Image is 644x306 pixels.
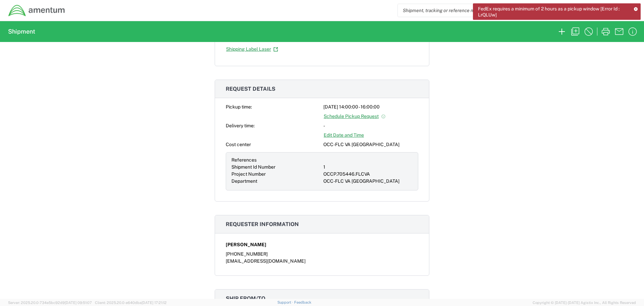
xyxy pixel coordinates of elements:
div: Shipment Id Number [231,164,321,171]
div: OCCP.705446.FLCVA [323,171,413,178]
h2: Shipment [8,28,35,36]
div: [EMAIL_ADDRESS][DOMAIN_NAME] [226,258,418,265]
span: Delivery time: [226,123,255,128]
a: Feedback [294,300,311,304]
span: References [231,157,257,163]
a: Support [277,300,294,304]
span: Request details [226,86,275,92]
div: [PHONE_NUMBER] [226,251,418,258]
span: [PERSON_NAME] [226,241,266,248]
a: Edit Date and Time [323,129,364,141]
span: Ship from/to [226,295,265,302]
div: OCC-FLC VA [GEOGRAPHIC_DATA] [323,141,418,148]
span: FedEx requires a minimum of 2 hours as a pickup window [Error Id : LrQLUw] [478,6,629,18]
span: Client: 2025.20.0-e640dba [95,301,167,305]
span: Copyright © [DATE]-[DATE] Agistix Inc., All Rights Reserved [533,300,636,306]
a: Shipping Label Laser [226,43,278,55]
span: Server: 2025.20.0-734e5bc92d9 [8,301,92,305]
div: OCC-FLC VA [GEOGRAPHIC_DATA] [323,178,413,185]
input: Shipment, tracking or reference number [398,4,572,17]
span: [DATE] 09:51:07 [65,301,92,305]
span: Requester information [226,221,299,227]
span: Pickup time: [226,104,252,110]
div: - [323,122,418,129]
a: Schedule Pickup Request [323,111,386,122]
div: 1 [323,164,413,171]
img: dyncorp [8,4,65,17]
div: Project Number [231,171,321,178]
div: Department [231,178,321,185]
span: Cost center [226,142,251,147]
div: [DATE] 14:00:00 - 16:00:00 [323,103,418,111]
span: [DATE] 17:21:12 [142,301,167,305]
